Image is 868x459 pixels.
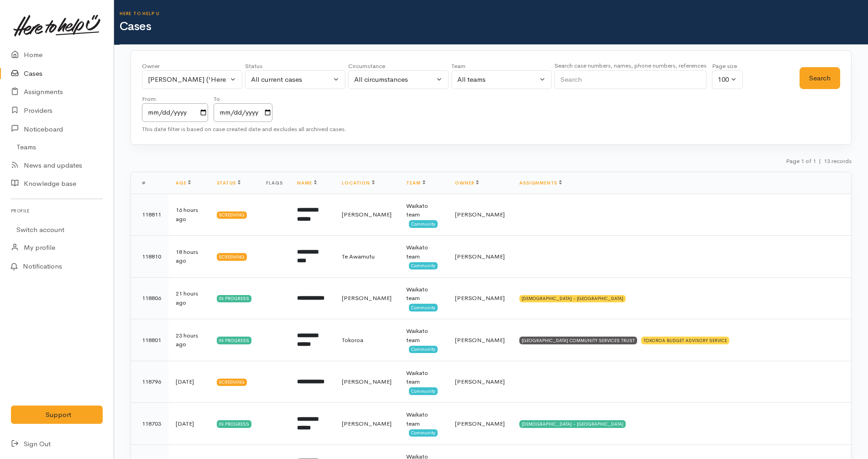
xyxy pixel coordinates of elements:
[342,294,392,302] span: [PERSON_NAME]
[554,70,695,89] input: Search
[251,74,331,85] div: All current cases
[409,346,438,353] span: Community
[217,253,247,260] div: Screening
[406,180,425,186] a: Team
[131,319,168,361] td: 118801
[409,220,438,227] span: Community
[348,70,449,89] button: All circumstances
[131,194,168,236] td: 118811
[554,62,706,69] small: Search case numbers, names, phone numbers, references
[245,70,345,89] button: All current cases
[800,67,840,90] button: Search
[455,294,505,302] span: [PERSON_NAME]
[120,11,868,16] h6: Here to help u
[451,62,552,71] div: Team
[148,74,228,85] div: [PERSON_NAME] ('Here to help u')
[406,410,440,428] div: Waikato team
[168,403,209,445] td: [DATE]
[11,406,103,424] button: Support
[142,125,840,134] div: This date filter is based on case created date and excludes all archived cases.
[519,337,637,344] div: [GEOGRAPHIC_DATA] COMMUNITY SERVICES TRUST
[712,62,743,71] div: Page size
[217,295,252,302] div: In progress
[406,327,440,344] div: Waikato team
[406,285,440,303] div: Waikato team
[120,20,868,33] h1: Cases
[409,429,438,437] span: Community
[409,387,438,395] span: Community
[168,319,209,361] td: 23 hours ago
[455,420,505,427] span: [PERSON_NAME]
[455,378,505,385] span: [PERSON_NAME]
[342,211,392,218] span: [PERSON_NAME]
[342,336,363,344] span: Tokoroa
[131,236,168,278] td: 118810
[131,172,168,194] th: #
[457,74,538,85] div: All teams
[819,157,821,165] span: |
[214,95,272,104] div: To:
[519,295,626,302] div: [DEMOGRAPHIC_DATA] - [GEOGRAPHIC_DATA]
[786,157,852,165] small: Page 1 of 1 13 records
[455,253,505,260] span: [PERSON_NAME]
[168,361,209,403] td: [DATE]
[409,262,438,269] span: Community
[168,277,209,319] td: 21 hours ago
[142,95,208,104] div: From:
[142,70,242,89] button: Katarina Daly ('Here to help u')
[131,277,168,319] td: 118806
[354,74,434,85] div: All circumstances
[217,180,241,186] a: Status
[712,70,743,89] button: 100
[297,180,316,186] a: Name
[455,211,505,218] span: [PERSON_NAME]
[348,62,449,71] div: Circumstance
[409,304,438,311] span: Community
[176,180,191,186] a: Age
[342,420,392,427] span: [PERSON_NAME]
[168,194,209,236] td: 16 hours ago
[217,420,252,427] div: In progress
[342,180,374,186] a: Location
[455,180,479,186] a: Owner
[217,337,252,344] div: In progress
[406,369,440,386] div: Waikato team
[406,243,440,261] div: Waikato team
[641,337,729,344] div: TOKOROA BUDGET ADVISORY SERVICE
[519,180,562,186] a: Assignments
[455,336,505,344] span: [PERSON_NAME]
[259,172,290,194] th: Flags
[217,211,247,219] div: Screening
[342,253,375,260] span: Te Awamutu
[168,236,209,278] td: 18 hours ago
[217,379,247,386] div: Screening
[245,62,345,71] div: Status
[342,378,392,385] span: [PERSON_NAME]
[406,201,440,219] div: Waikato team
[131,403,168,445] td: 118703
[718,74,729,85] div: 100
[11,205,103,217] h6: Profile
[131,361,168,403] td: 118796
[142,62,242,71] div: Owner
[519,420,626,427] div: [DEMOGRAPHIC_DATA] - [GEOGRAPHIC_DATA]
[451,70,552,89] button: All teams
